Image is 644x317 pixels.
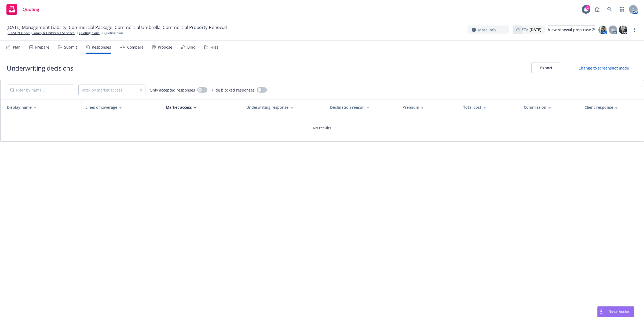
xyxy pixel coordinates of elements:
span: Nova Assist [609,309,630,314]
div: Market access [166,104,238,110]
div: Bind [187,45,196,49]
a: Quoting [4,2,41,17]
span: No results [313,125,331,131]
div: Commission [524,104,576,110]
span: Quoting [23,7,39,12]
div: Prepare [35,45,49,49]
div: Declination reason [330,104,394,110]
div: Compare [127,45,144,49]
a: Switch app [617,4,627,15]
span: M [611,27,615,33]
div: Propose [158,45,172,49]
h1: Underwriting decisions [7,64,73,72]
button: Export [531,63,561,73]
span: Hide blocked responses [212,87,255,93]
span: More info... [478,27,499,33]
span: ETA : [522,27,541,32]
a: Report a Bug [592,4,603,15]
div: Client response [584,104,639,110]
img: photo [598,25,607,34]
div: 2 [586,5,590,10]
a: Search [604,4,615,15]
span: [DATE] Management Liability, Commercial Package, Commercial Umbrella, Commercial Property Renewal [6,24,227,31]
span: Only accepted responses [150,87,195,93]
a: more [631,27,638,33]
a: View renewal prep case [548,25,595,34]
strong: [DATE] [529,27,541,32]
div: Lines of coverage [85,104,157,110]
input: Filter by name... [7,85,74,95]
button: More info... [467,25,509,34]
button: Change to screenshot mode [570,63,638,73]
span: Quoting plan [104,31,123,35]
div: Total cost [463,104,515,110]
div: Display name [7,104,77,110]
div: Plan [13,45,21,49]
div: Responses [92,45,111,49]
div: Drag to move [598,307,604,317]
div: Underwriting response [246,104,321,110]
div: Premium [402,104,455,110]
a: [PERSON_NAME] Family & Children's Services [6,31,75,35]
button: Nova Assist [597,306,634,317]
div: Submit [64,45,77,49]
a: Quoting plans [79,31,100,35]
div: Files [210,45,218,49]
div: Change to screenshot mode [579,65,629,71]
img: photo [619,25,627,34]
